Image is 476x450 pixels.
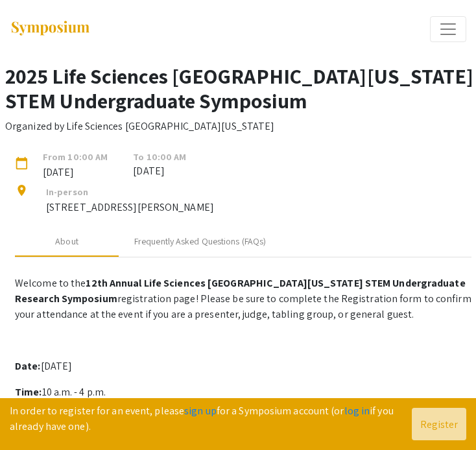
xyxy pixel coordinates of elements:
button: Register [412,408,466,440]
span: [DATE] [133,163,186,179]
a: log in [344,404,370,418]
div: About [55,235,78,248]
p: Organized by Life Sciences [GEOGRAPHIC_DATA][US_STATE] [5,119,274,134]
strong: 12th Annual Life Sciences [GEOGRAPHIC_DATA][US_STATE] STEM Undergraduate Research Symposium [15,276,466,305]
span: From 10:00 AM [33,150,117,165]
span: To 10:00 AM [133,150,186,164]
span: [DATE] [33,165,117,180]
strong: Date: [15,359,41,373]
mat-icon: calendar_today [15,157,30,172]
span: In-person [46,185,88,198]
strong: Time: [15,385,42,399]
p: 10 a.m. - 4 p.m. [15,385,471,400]
mat-icon: location_on [15,184,30,200]
img: Symposium by ForagerOne [10,20,91,38]
a: sign up [184,404,217,418]
p: [STREET_ADDRESS][PERSON_NAME] [46,200,214,215]
div: Frequently Asked Questions (FAQs) [134,235,266,248]
p: [DATE] [15,359,471,374]
p: In order to register for an event, please for a Symposium account (or if you already have one). [10,403,412,434]
button: Expand or Collapse Menu [430,16,466,42]
p: Welcome to the registration page! Please be sure to complete the Registration form to confirm you... [15,276,471,322]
